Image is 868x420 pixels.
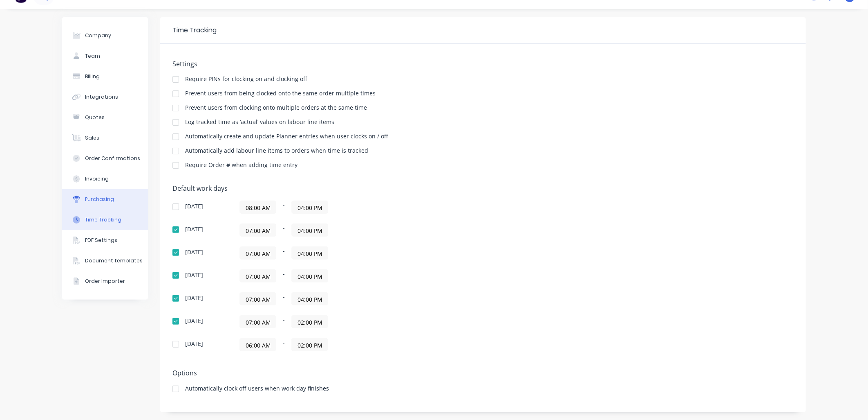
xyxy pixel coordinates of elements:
[185,105,367,111] div: Prevent users from clocking onto multiple orders at the same time
[240,247,276,259] input: Start
[185,318,203,324] div: [DATE]
[85,237,117,244] div: PDF Settings
[185,341,203,347] div: [DATE]
[292,270,328,282] input: Finish
[185,119,334,125] div: Log tracked time as ‘actual’ values on labour line items
[240,339,276,351] input: Start
[172,185,794,192] h5: Default work days
[185,148,368,154] div: Automatically add labour line items to orders when time is tracked
[62,46,148,66] button: Team
[172,60,794,68] h5: Settings
[85,196,114,203] div: Purchasing
[292,316,328,328] input: Finish
[62,189,148,210] button: Purchasing
[185,90,376,96] div: Prevent users from being clocked onto the same order multiple times
[185,272,203,278] div: [DATE]
[85,175,109,183] div: Invoicing
[62,251,148,271] button: Document templates
[85,278,125,285] div: Order Importer
[185,133,388,139] div: Automatically create and update Planner entries when user clocks on / off
[85,155,140,162] div: Order Confirmations
[62,230,148,251] button: PDF Settings
[62,169,148,189] button: Invoicing
[85,257,143,264] div: Document templates
[62,210,148,230] button: Time Tracking
[240,270,276,282] input: Start
[292,247,328,259] input: Finish
[239,246,444,260] div: -
[62,128,148,148] button: Sales
[239,292,444,305] div: -
[292,201,328,213] input: Finish
[62,148,148,169] button: Order Confirmations
[240,293,276,305] input: Start
[85,216,121,224] div: Time Tracking
[85,93,118,101] div: Integrations
[239,201,444,214] div: -
[62,107,148,128] button: Quotes
[292,224,328,236] input: Finish
[239,315,444,328] div: -
[292,293,328,305] input: Finish
[62,87,148,107] button: Integrations
[62,25,148,46] button: Company
[85,134,99,142] div: Sales
[62,66,148,87] button: Billing
[185,76,307,82] div: Require PINs for clocking on and clocking off
[239,338,444,351] div: -
[85,32,111,39] div: Company
[85,73,100,80] div: Billing
[85,114,105,121] div: Quotes
[240,224,276,236] input: Start
[185,386,329,391] div: Automatically clock off users when work day finishes
[292,339,328,351] input: Finish
[239,224,444,237] div: -
[185,295,203,301] div: [DATE]
[185,226,203,232] div: [DATE]
[172,369,794,377] h5: Options
[62,271,148,291] button: Order Importer
[172,25,217,35] div: Time Tracking
[185,162,298,168] div: Require Order # when adding time entry
[185,249,203,255] div: [DATE]
[85,52,100,60] div: Team
[240,201,276,213] input: Start
[240,316,276,328] input: Start
[185,203,203,209] div: [DATE]
[239,269,444,282] div: -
